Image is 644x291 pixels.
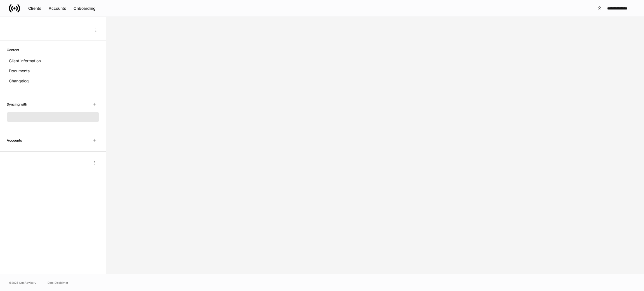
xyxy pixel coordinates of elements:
[70,4,99,13] button: Onboarding
[9,68,30,74] p: Documents
[7,47,19,53] h6: Content
[7,102,27,107] h6: Syncing with
[48,280,68,285] a: Data Disclaimer
[9,78,29,84] p: Changelog
[25,4,45,13] button: Clients
[74,6,96,11] div: Onboarding
[7,66,99,76] a: Documents
[7,56,99,66] a: Client information
[7,138,22,143] h6: Accounts
[28,6,41,11] div: Clients
[9,58,41,64] p: Client information
[7,76,99,86] a: Changelog
[9,280,36,285] span: © 2025 OneAdvisory
[49,6,66,11] div: Accounts
[45,4,70,13] button: Accounts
